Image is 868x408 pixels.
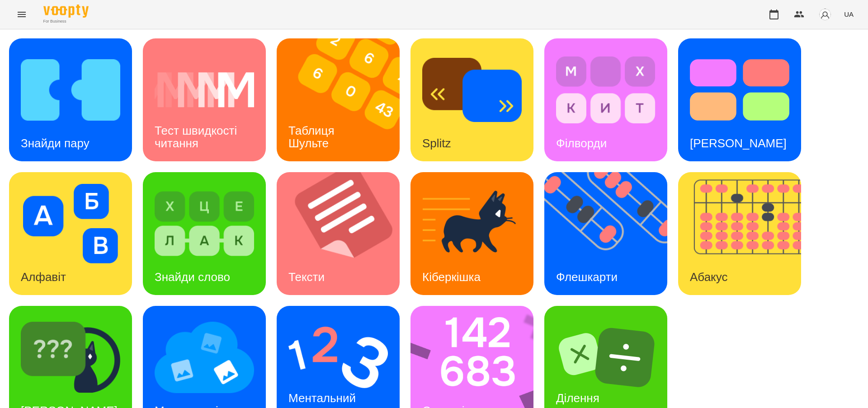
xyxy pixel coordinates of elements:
[690,136,787,150] h3: [PERSON_NAME]
[11,4,33,25] button: Menu
[21,136,90,150] h3: Знайди пару
[556,270,618,284] h3: Флешкарти
[21,270,66,284] h3: Алфавіт
[690,50,789,130] img: Тест Струпа
[21,50,120,130] img: Знайди пару
[819,8,831,21] img: avatar_s.png
[43,5,89,18] img: Voopty Logo
[155,124,240,150] h3: Тест швидкості читання
[410,172,533,295] a: КіберкішкаКіберкішка
[43,19,89,24] span: For Business
[277,172,400,295] a: ТекстиТексти
[155,270,230,284] h3: Знайди слово
[277,38,400,161] a: Таблиця ШультеТаблиця Шульте
[544,172,679,295] img: Флешкарти
[422,270,481,284] h3: Кіберкішка
[410,38,533,161] a: SplitzSplitz
[155,50,254,130] img: Тест швидкості читання
[288,318,388,397] img: Ментальний рахунок
[143,38,266,161] a: Тест швидкості читанняТест швидкості читання
[556,318,656,397] img: Ділення множення
[556,136,607,150] h3: Філворди
[422,136,451,150] h3: Splitz
[544,172,667,295] a: ФлешкартиФлешкарти
[277,38,411,161] img: Таблиця Шульте
[844,9,854,19] span: UA
[678,172,812,295] img: Абакус
[678,38,801,161] a: Тест Струпа[PERSON_NAME]
[9,38,132,161] a: Знайди паруЗнайди пару
[155,184,254,263] img: Знайди слово
[288,124,338,150] h3: Таблиця Шульте
[690,270,727,284] h3: Абакус
[21,184,120,263] img: Алфавіт
[544,38,667,161] a: ФілвордиФілворди
[840,6,857,23] button: UA
[21,318,120,397] img: Знайди Кіберкішку
[422,184,522,263] img: Кіберкішка
[288,270,325,284] h3: Тексти
[678,172,801,295] a: АбакусАбакус
[143,172,266,295] a: Знайди словоЗнайди слово
[277,172,411,295] img: Тексти
[422,50,522,130] img: Splitz
[556,50,656,130] img: Філворди
[9,172,132,295] a: АлфавітАлфавіт
[155,318,254,397] img: Мнемотехніка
